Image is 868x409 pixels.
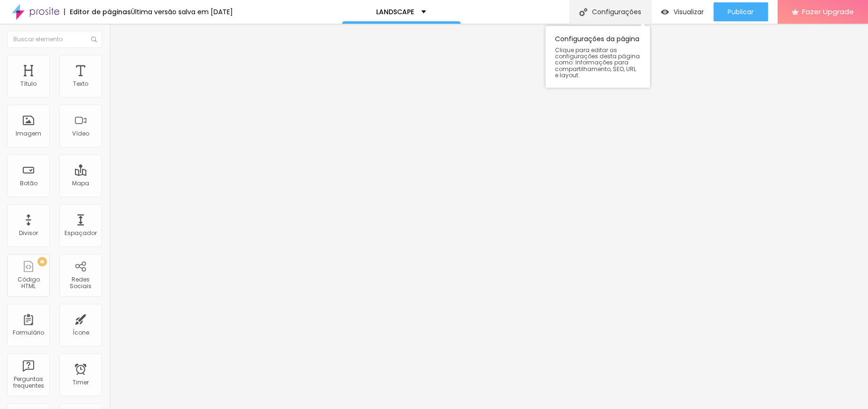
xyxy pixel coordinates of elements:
div: Botão [20,180,37,187]
span: Clique para editar as configurações desta página como: Informações para compartilhamento, SEO, UR... [555,47,640,78]
span: Fazer Upgrade [802,8,854,16]
div: Perguntas frequentes [9,376,47,390]
div: Timer [73,379,89,386]
div: Divisor [19,230,38,236]
div: Mapa [72,180,89,187]
div: Formulário [13,329,44,336]
div: Texto [73,81,88,87]
img: Icone [91,36,97,42]
div: Título [20,81,37,87]
button: Publicar [713,2,768,21]
div: Espaçador [65,230,97,236]
div: Código HTML [9,276,47,290]
div: Imagem [16,130,41,137]
div: Ícone [73,329,89,336]
p: LANDSCAPE [376,9,414,15]
span: Publicar [728,8,754,16]
span: Visualizar [674,8,704,16]
div: Última versão salva em [DATE] [131,9,233,15]
div: Vídeo [72,130,89,137]
img: Icone [579,8,587,16]
div: Editor de páginas [64,9,131,15]
div: Redes Sociais [62,276,99,290]
img: view-1.svg [661,8,669,16]
input: Buscar elemento [7,31,102,48]
div: Configurações da página [545,26,650,88]
button: Visualizar [651,2,713,21]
